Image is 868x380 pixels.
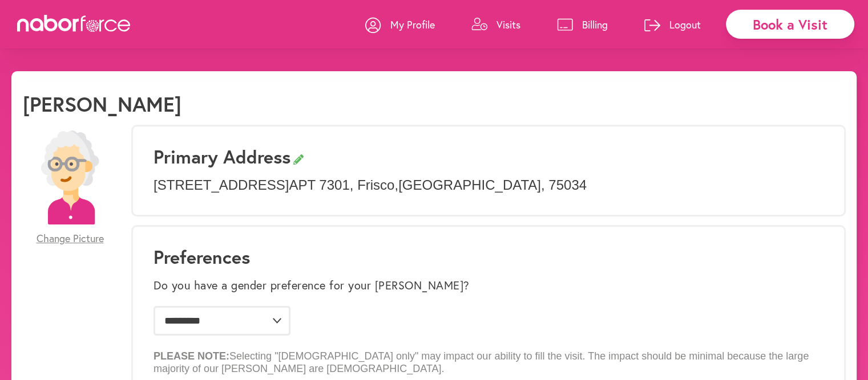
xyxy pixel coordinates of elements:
[154,350,229,362] b: PLEASE NOTE:
[496,18,520,31] p: Visits
[154,279,470,292] label: Do you have a gender preference for your [PERSON_NAME]?
[37,232,104,245] span: Change Picture
[23,92,181,116] h1: [PERSON_NAME]
[390,18,435,31] p: My Profile
[644,7,701,42] a: Logout
[154,246,823,268] h1: Preferences
[23,130,117,224] img: efc20bcf08b0dac87679abea64c1faab.png
[365,7,435,42] a: My Profile
[582,18,608,31] p: Billing
[669,18,701,31] p: Logout
[557,7,608,42] a: Billing
[154,177,823,194] p: [STREET_ADDRESS] APT 7301 , Frisco , [GEOGRAPHIC_DATA] , 75034
[154,341,823,375] p: Selecting "[DEMOGRAPHIC_DATA] only" may impact our ability to fill the visit. The impact should b...
[154,146,823,167] h3: Primary Address
[726,10,854,39] div: Book a Visit
[471,7,520,42] a: Visits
